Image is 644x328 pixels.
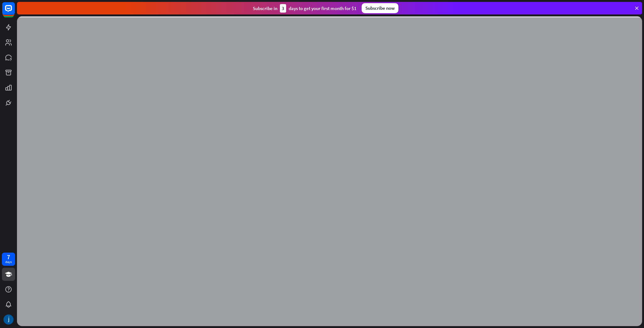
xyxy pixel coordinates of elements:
[7,254,10,260] div: 7
[2,253,15,266] a: 7 days
[253,4,357,13] div: Subscribe in days to get your first month for $1
[5,260,12,264] div: days
[280,4,286,13] div: 3
[362,3,398,13] div: Subscribe now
